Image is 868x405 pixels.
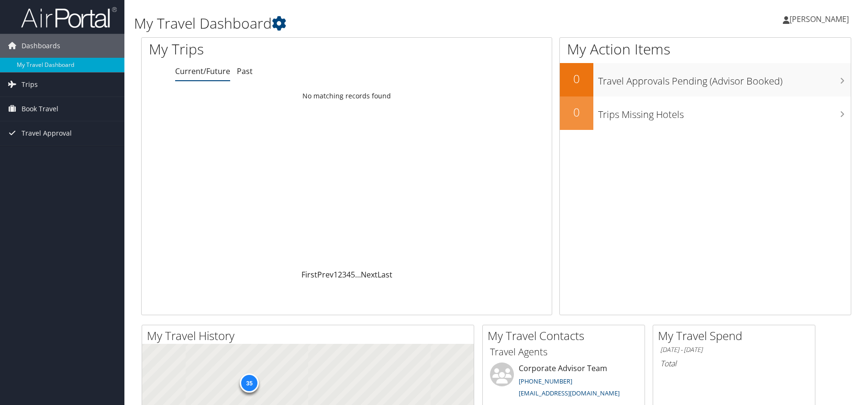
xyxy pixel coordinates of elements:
a: Prev [317,269,334,280]
h1: My Trips [149,39,374,59]
h1: My Action Items [560,39,851,59]
a: [PERSON_NAME] [783,5,858,33]
a: 4 [346,269,351,280]
span: Dashboards [22,34,60,58]
h3: Trips Missing Hotels [598,103,851,121]
h2: My Travel History [147,328,474,344]
td: No matching records found [142,87,552,105]
span: Book Travel [22,97,58,121]
h6: Total [660,358,808,369]
a: 0Trips Missing Hotels [560,96,851,130]
h1: My Travel Dashboard [134,13,617,33]
a: Last [378,269,392,280]
a: [EMAIL_ADDRESS][DOMAIN_NAME] [519,389,620,397]
a: 2 [338,269,342,280]
a: 0Travel Approvals Pending (Advisor Booked) [560,63,851,96]
h6: [DATE] - [DATE] [660,345,808,354]
a: 5 [351,269,355,280]
a: 3 [342,269,346,280]
span: [PERSON_NAME] [790,14,849,24]
a: [PHONE_NUMBER] [519,377,572,385]
span: Trips [22,73,38,96]
a: First [301,269,317,280]
h2: My Travel Contacts [488,328,645,344]
a: Next [361,269,378,280]
a: Current/Future [175,66,230,76]
h2: My Travel Spend [658,328,815,344]
h3: Travel Agents [490,345,637,359]
a: 1 [334,269,338,280]
h3: Travel Approvals Pending (Advisor Booked) [598,70,851,88]
a: Past [237,66,253,76]
img: airportal-logo.png [21,6,117,29]
li: Corporate Advisor Team [485,362,642,402]
h2: 0 [560,104,593,120]
span: Travel Approval [22,121,72,145]
span: … [355,269,361,280]
div: 35 [240,373,259,393]
h2: 0 [560,71,593,87]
